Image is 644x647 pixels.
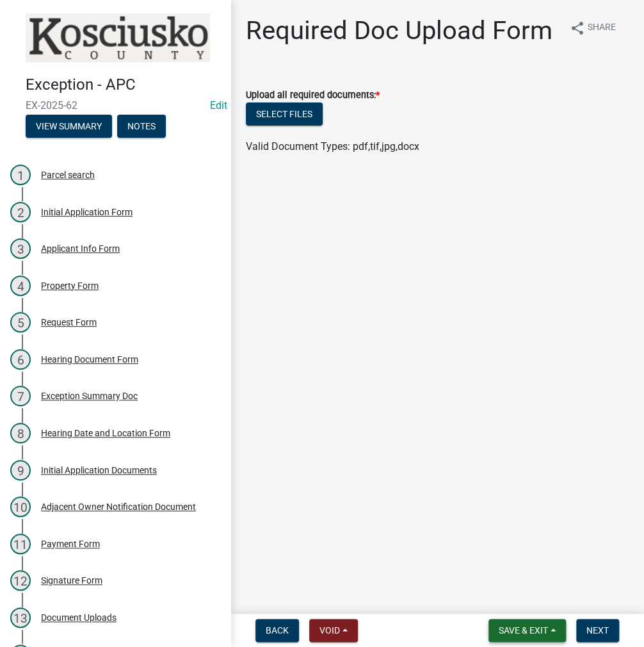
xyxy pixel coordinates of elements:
button: Back [255,619,299,642]
i: share [570,20,585,36]
div: 1 [10,165,31,185]
div: Parcel search [41,170,95,179]
span: Share [588,20,616,36]
div: Hearing Document Form [41,355,138,364]
div: 6 [10,349,31,370]
wm-modal-confirm: Edit Application Number [210,99,227,111]
span: EX-2025-62 [26,99,205,111]
div: 7 [10,386,31,406]
div: 11 [10,534,31,554]
div: Exception Summary Doc [41,391,138,400]
wm-modal-confirm: Summary [26,122,112,132]
span: Save & Exit [499,625,548,635]
span: Void [319,625,340,635]
div: Property Form [41,281,99,290]
div: 2 [10,202,31,222]
div: 13 [10,607,31,628]
div: 5 [10,312,31,332]
div: Hearing Date and Location Form [41,429,170,438]
h4: Exception - APC [26,76,220,94]
button: Void [309,619,358,642]
span: Valid Document Types: pdf,tif,jpg,docx [246,140,419,152]
button: View Summary [26,115,112,138]
div: Payment Form [41,539,100,548]
div: Adjacent Owner Notification Document [41,502,196,511]
div: Document Uploads [41,613,117,622]
div: Request Form [41,318,97,327]
div: 10 [10,496,31,517]
div: 9 [10,460,31,480]
div: Initial Application Form [41,208,133,217]
div: 4 [10,275,31,296]
span: Next [586,625,609,635]
button: Next [576,619,619,642]
div: Initial Application Documents [41,466,157,475]
div: Signature Form [41,576,102,585]
div: 8 [10,423,31,443]
span: Back [266,625,289,635]
a: Edit [210,99,227,111]
button: Notes [117,115,166,138]
img: Kosciusko County, Indiana [26,13,210,62]
h1: Required Doc Upload Form [246,15,552,46]
button: Save & Exit [488,619,566,642]
button: shareShare [559,15,626,40]
wm-modal-confirm: Notes [117,122,166,132]
div: 3 [10,238,31,259]
div: Applicant Info Form [41,244,120,253]
label: Upload all required documents: [246,91,380,100]
button: Select files [246,102,323,126]
div: 12 [10,570,31,591]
